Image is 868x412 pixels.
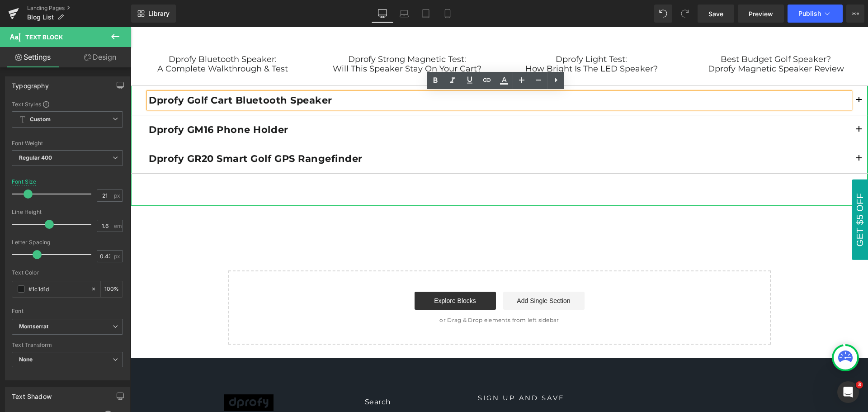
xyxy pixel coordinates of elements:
span: em [114,223,122,229]
img: website_grey.svg [14,24,22,32]
div: Font Weight [12,140,123,147]
span: Text Block [25,33,63,41]
input: Color [28,284,86,294]
img: logo_orange.svg [14,14,22,22]
div: v 4.0.25 [25,14,44,22]
b: Regular 400 [19,154,52,161]
strong: Dprofy GR20 Smart Golf GPS Rangefinder [18,126,232,137]
div: 关键词（按流量） [102,54,149,60]
span: px [114,193,122,199]
span: Library [148,9,170,18]
a: About Us [234,384,334,399]
button: Redo [676,5,694,23]
div: Line Height [12,209,123,215]
div: Typography [12,77,49,90]
strong: Dprofy Golf Cart Bluetooth Speaker [18,67,202,79]
div: 域名概述 [47,54,70,60]
strong: Dprofy GM16 Phone Holder [18,97,158,108]
div: Letter Spacing [12,239,123,246]
b: None [19,356,33,363]
span: Publish [798,10,821,17]
div: % [101,281,123,297]
button: More [846,5,864,23]
img: dprofy [93,367,143,384]
h1: How Bright is the LED Speaker? [369,37,553,47]
i: Montserrat [19,323,48,331]
a: Preview [738,5,784,23]
button: Undo [654,5,672,23]
div: Text Styles [12,100,123,108]
a: New Library [131,5,176,23]
img: tab_domain_overview_orange.svg [37,53,44,61]
a: Laptop [393,5,415,23]
span: Dprofy Light Test: [425,27,496,37]
div: Text Shadow [12,388,52,400]
a: Desktop [372,5,393,23]
div: Font Size [12,179,37,185]
a: Search [234,367,334,382]
p: SIGN UP AND SAVE [347,367,627,375]
b: Custom [30,116,51,123]
a: Landing Pages [27,5,131,12]
span: px [114,253,122,259]
p: or Drag & Drop elements from left sidebar [112,290,626,296]
a: Design [67,47,133,67]
div: 域名: [DOMAIN_NAME] [24,24,92,32]
h1: Will This Speaker Stay On Your Cart? [184,37,369,47]
img: tab_keywords_by_traffic_grey.svg [92,53,99,61]
h1: Dprofy Magnetic Speaker Review [553,37,737,47]
div: Text Color [12,270,123,276]
span: 3 [856,381,863,388]
a: Explore Blocks [284,265,365,283]
a: Tablet [415,5,437,23]
div: Text Transform [12,342,123,348]
div: Font [12,308,123,314]
span: Dprofy Strong Magnetic Test: [217,27,335,37]
a: Add Single Section [373,265,454,283]
span: Save [708,9,723,19]
span: Blog List [27,14,54,21]
button: Publish [788,5,843,23]
iframe: Intercom live chat [837,381,859,403]
a: Mobile [437,5,458,23]
span: Dprofy Bluetooth Speaker: [38,27,146,37]
span: Best Budget Golf Speaker? [590,27,700,37]
span: Preview [749,9,773,19]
